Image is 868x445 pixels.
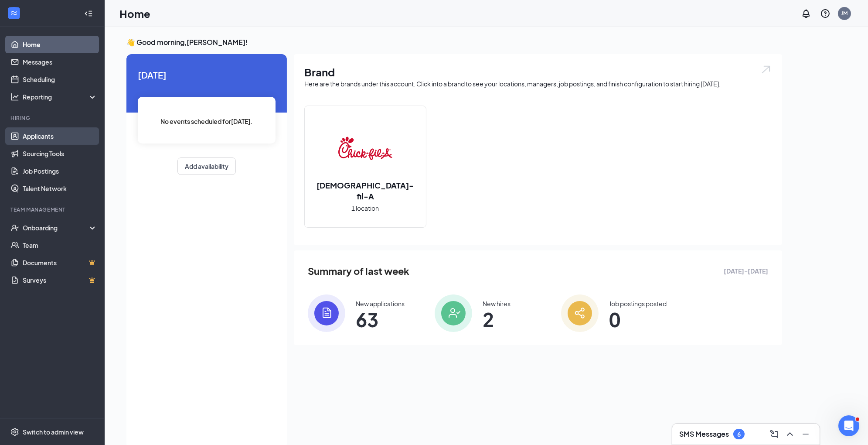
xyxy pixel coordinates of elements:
[23,127,97,145] a: Applicants
[561,294,599,332] img: icon
[679,429,729,439] h3: SMS Messages
[177,157,236,175] button: Add availability
[304,65,772,79] h1: Brand
[305,180,426,202] h2: [DEMOGRAPHIC_DATA]-fil-A
[724,266,768,276] span: [DATE] - [DATE]
[483,299,511,308] div: New hires
[23,36,97,53] a: Home
[737,431,741,438] div: 6
[23,145,97,162] a: Sourcing Tools
[356,311,405,327] span: 63
[84,9,93,18] svg: Collapse
[783,427,797,441] button: ChevronUp
[23,236,97,254] a: Team
[23,71,97,88] a: Scheduling
[138,68,276,82] span: [DATE]
[10,428,19,436] svg: Settings
[119,6,150,21] h1: Home
[23,271,97,289] a: SurveysCrown
[23,162,97,180] a: Job Postings
[799,427,813,441] button: Minimize
[760,65,772,75] img: open.6027fd2a22e1237b5b06.svg
[10,223,19,232] svg: UserCheck
[10,114,95,122] div: Hiring
[10,206,95,213] div: Team Management
[161,116,253,126] span: No events scheduled for [DATE] .
[308,264,409,279] span: Summary of last week
[609,311,667,327] span: 0
[23,92,98,101] div: Reporting
[10,92,19,101] svg: Analysis
[23,223,90,232] div: Onboarding
[838,415,859,436] iframe: Intercom live chat
[483,311,511,327] span: 2
[352,203,379,213] span: 1 location
[801,8,811,19] svg: Notifications
[126,38,782,47] h3: 👋 Good morning, [PERSON_NAME] !
[308,294,345,332] img: icon
[23,53,97,71] a: Messages
[304,79,772,88] div: Here are the brands under this account. Click into a brand to see your locations, managers, job p...
[23,254,97,271] a: DocumentsCrown
[435,294,472,332] img: icon
[23,428,84,436] div: Switch to admin view
[800,429,811,439] svg: Minimize
[820,8,831,19] svg: QuestionInfo
[841,10,848,17] div: JM
[769,429,779,439] svg: ComposeMessage
[10,9,18,17] svg: WorkstreamLogo
[337,120,393,176] img: Chick-fil-A
[23,180,97,197] a: Talent Network
[785,429,795,439] svg: ChevronUp
[609,299,667,308] div: Job postings posted
[356,299,405,308] div: New applications
[767,427,781,441] button: ComposeMessage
